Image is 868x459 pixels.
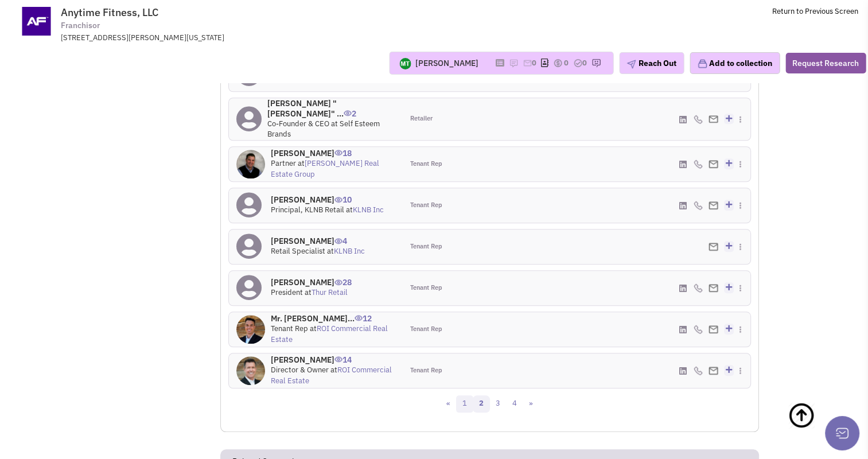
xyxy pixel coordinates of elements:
span: 18 [334,139,352,158]
img: icon-note.png [509,59,518,68]
h4: [PERSON_NAME] [271,355,395,365]
a: « [440,395,457,413]
span: President [271,287,303,297]
img: icon-dealamount.png [553,59,562,68]
img: icon-UserInteraction.png [334,197,342,203]
button: Reach Out [619,52,684,74]
span: Tenant Rep [271,324,308,333]
span: Retailer [410,114,432,123]
span: at [271,158,379,179]
img: icon-email-active-16.png [523,59,532,68]
img: ttUVIjfwlkyPNeoVeXq3MQ.jpg [236,315,265,344]
h4: [PERSON_NAME] [271,148,395,158]
span: at [305,287,348,297]
a: KLNB Inc [353,205,384,215]
span: Principal, KLNB Retail [271,205,344,215]
h4: [PERSON_NAME] [271,195,384,205]
img: Email%20Icon.png [709,325,718,333]
span: 2 [344,100,356,119]
a: Thur Retail [312,287,348,297]
span: at [271,324,388,344]
img: icon-UserInteraction.png [355,315,363,321]
img: icon-UserInteraction.png [334,238,342,244]
h4: [PERSON_NAME] [271,236,365,246]
img: Email%20Icon.png [709,115,718,123]
span: 0 [532,58,536,68]
a: ROI Commercial Real Estate [271,365,392,386]
span: Tenant Rep [410,201,442,210]
span: 12 [355,305,372,324]
span: Co-Founder & CEO at Self Esteem Brands [267,119,380,139]
img: QUFYK604B0idQox7bNfsTw.jpg [236,356,265,385]
img: Email%20Icon.png [709,367,718,374]
span: Anytime Fitness, LLC [61,6,158,19]
span: Retail Specialist [271,246,325,256]
span: at [346,205,384,215]
button: Request Research [785,53,866,73]
img: plane.png [626,60,636,69]
img: TaskCount.png [573,59,582,68]
span: at [271,365,392,386]
img: research-icon.png [591,59,601,68]
h4: [PERSON_NAME] "[PERSON_NAME]" ... [267,98,395,119]
span: Tenant Rep [410,160,442,169]
span: 10 [334,186,352,205]
span: Tenant Rep [410,242,442,251]
span: Director & Owner [271,365,329,375]
span: Franchisor [61,20,100,32]
span: 14 [334,346,352,365]
img: icon-phone.png [694,366,703,375]
a: 2 [473,395,490,413]
img: icon-UserInteraction.png [344,110,352,116]
img: icon-UserInteraction.png [334,150,342,155]
span: Tenant Rep [410,325,442,334]
span: at [327,246,365,256]
img: icon-UserInteraction.png [334,356,342,362]
a: [PERSON_NAME] Real Estate Group [271,158,379,179]
span: Tenant Rep [410,283,442,293]
img: icon-phone.png [694,201,703,210]
img: icon-collection-lavender.png [697,59,707,69]
span: 0 [582,58,587,68]
img: icon-phone.png [694,325,703,334]
span: 4 [334,227,347,246]
a: KLNB Inc [334,246,365,256]
button: Add to collection [690,52,780,74]
h4: Mr. [PERSON_NAME]... [271,313,395,324]
a: ROI Commercial Real Estate [271,324,388,344]
a: 1 [456,395,473,413]
a: 3 [489,395,507,413]
img: Email%20Icon.png [709,284,718,291]
h4: [PERSON_NAME] [271,277,352,287]
a: » [523,395,539,413]
span: Tenant Rep [410,366,442,375]
img: Email%20Icon.png [709,243,718,250]
img: icon-phone.png [694,283,703,293]
a: Return to Previous Screen [772,6,858,16]
img: icon-phone.png [694,160,703,169]
span: 0 [564,58,569,68]
div: [STREET_ADDRESS][PERSON_NAME][US_STATE] [61,33,360,44]
span: Partner [271,158,296,168]
span: 28 [334,269,352,287]
img: Email%20Icon.png [709,160,718,168]
img: Email%20Icon.png [709,201,718,209]
a: 4 [506,395,523,413]
img: icon-UserInteraction.png [334,279,342,285]
img: icon-phone.png [694,115,703,124]
div: [PERSON_NAME] [415,57,478,69]
img: 9--Bk7IdSkOSitcn0AdQjg.jpg [236,150,265,178]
